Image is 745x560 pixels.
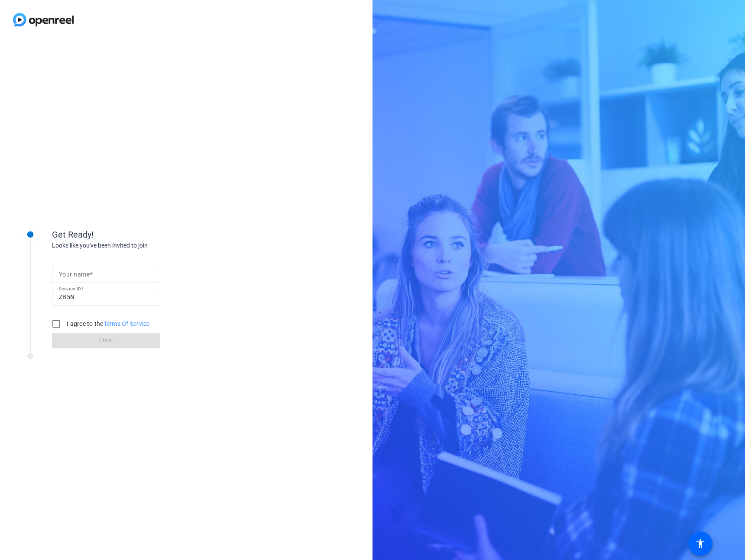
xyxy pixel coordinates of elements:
[695,538,706,549] mat-icon: accessibility
[52,241,225,250] div: Looks like you've been invited to join
[104,320,150,327] a: Terms Of Service
[65,319,150,328] label: I agree to the
[59,286,81,291] mat-label: Session ID
[52,228,225,241] div: Get Ready!
[59,271,90,278] mat-label: Your name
